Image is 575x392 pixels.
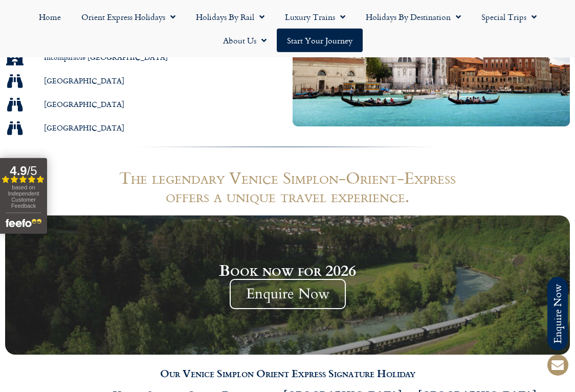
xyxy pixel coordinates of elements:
[71,5,186,29] a: Orient Express Holidays
[41,100,124,110] span: [GEOGRAPHIC_DATA]
[23,262,552,279] h2: Book now for 2026
[5,168,570,187] h1: The legendary Venice Simplon-Orient-Express
[356,5,471,29] a: Holidays by Destination
[5,215,570,355] a: Book now for 2026 Enquire Now
[186,5,275,29] a: Holidays by Rail
[230,279,346,309] span: Enquire Now
[471,5,547,29] a: Special Trips
[5,5,570,52] nav: Menu
[41,76,124,86] span: [GEOGRAPHIC_DATA]
[213,29,277,52] a: About Us
[160,365,415,381] span: Our Venice Simplon Orient Express Signature Holiday
[275,5,356,29] a: Luxury Trains
[41,53,168,62] span: Incomparable [GEOGRAPHIC_DATA]
[41,123,124,133] span: [GEOGRAPHIC_DATA]
[29,5,71,29] a: Home
[5,187,570,205] h1: offers a unique travel experience.
[277,29,363,52] a: Start your Journey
